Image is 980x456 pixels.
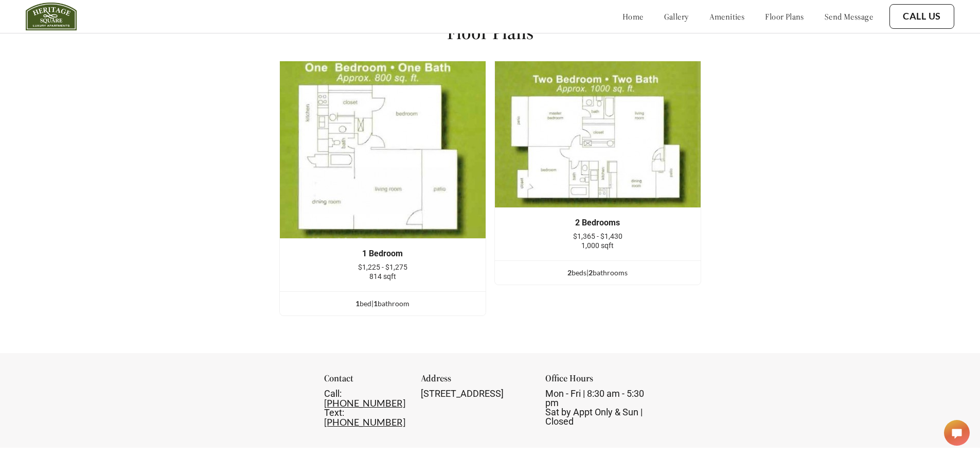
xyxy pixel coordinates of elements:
div: 2 Bedrooms [510,218,685,227]
span: Text: [324,407,344,418]
span: Call: [324,388,342,399]
span: $1,225 - $1,275 [358,263,407,271]
div: Mon - Fri | 8:30 am - 5:30 pm [545,389,656,426]
a: amenities [709,11,745,22]
a: [PHONE_NUMBER] [324,397,405,409]
div: [STREET_ADDRESS] [421,389,531,398]
a: gallery [664,11,689,22]
span: Sat by Appt Only & Sun | Closed [545,407,643,427]
a: home [622,11,644,22]
div: 1 Bedroom [295,249,470,258]
div: bed | bathroom [280,298,486,309]
button: Call Us [889,4,954,29]
span: 2 [589,268,593,277]
h1: Floor Plans [447,21,533,44]
img: Company logo [26,3,77,30]
img: example [279,61,486,239]
span: 2 [567,268,572,277]
span: 814 sqft [369,272,396,280]
div: Contact [324,374,407,389]
span: 1 [373,299,378,308]
span: 1,000 sqft [581,241,614,250]
img: example [494,61,701,208]
a: send message [825,11,873,22]
a: Call Us [903,11,941,22]
a: [PHONE_NUMBER] [324,416,405,428]
a: floor plans [765,11,804,22]
div: Office Hours [545,374,656,389]
span: 1 [355,299,360,308]
span: $1,365 - $1,430 [573,232,622,240]
div: Address [421,374,531,389]
div: bed s | bathroom s [495,267,701,278]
